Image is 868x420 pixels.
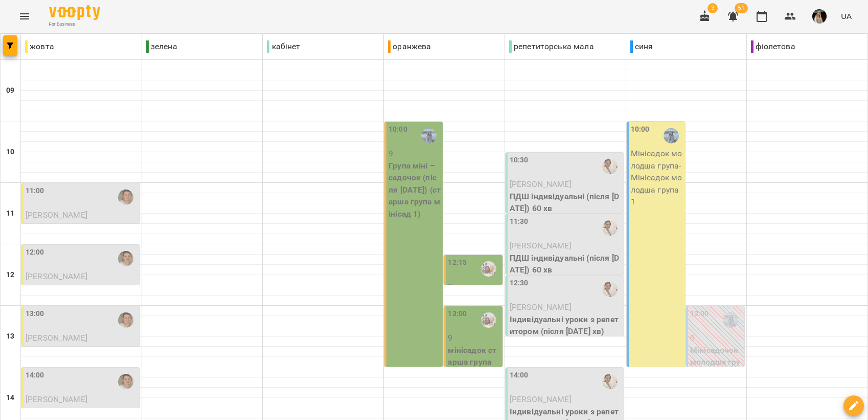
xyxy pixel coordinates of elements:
[26,210,87,220] span: [PERSON_NAME]
[448,344,500,405] p: мінісадок старша група -прогулянка (старша група мінісад 1)
[510,252,622,276] p: ПДШ індивідуальні (після [DATE]) 60 хв
[690,308,709,320] label: 13:00
[510,370,529,381] label: 14:00
[602,220,618,236] img: Рущак Василина Василівна
[118,374,133,389] img: Старюк Людмила Олександрівна
[707,3,718,13] span: 3
[841,11,852,22] span: UA
[389,124,407,135] label: 10:00
[481,312,496,328] img: Киричук Тетяна Миколаївна
[510,179,572,189] span: [PERSON_NAME]
[26,370,44,381] label: 14:00
[6,331,14,342] h6: 13
[26,185,44,197] label: 11:00
[510,302,572,312] span: [PERSON_NAME]
[421,128,437,143] img: Гарасим Ольга Богданівна
[837,7,856,26] button: UA
[26,308,44,320] label: 13:00
[510,394,572,404] span: [PERSON_NAME]
[448,281,500,293] p: 9
[25,40,54,53] p: жовта
[602,374,618,389] img: Рущак Василина Василівна
[49,5,100,20] img: Voopty Logo
[735,3,748,13] span: 51
[509,40,594,53] p: репетиторська мала
[267,40,300,53] p: кабінет
[118,190,133,205] img: Старюк Людмила Олександрівна
[26,283,138,295] p: Індив. розвиваюче заняття
[630,40,653,53] p: синя
[26,406,138,418] p: Індив. розвиваюче заняття
[6,85,14,96] h6: 09
[6,392,14,404] h6: 14
[812,9,827,24] img: db9e5aee73aab2f764342d08fe444bbe.JPG
[26,221,138,234] p: Індив. розвиваюче заняття
[388,40,431,53] p: оранжева
[6,208,14,219] h6: 11
[664,128,679,143] img: Гарасим Ольга Богданівна
[510,191,622,215] p: ПДШ індивідуальні (після [DATE]) 60 хв
[389,160,441,220] p: Група міні – садочок (після [DATE]) (старша група мінісад 1)
[118,251,133,266] img: Старюк Людмила Олександрівна
[723,312,738,328] img: Гарасим Ольга Богданівна
[690,332,742,344] p: 0
[118,312,133,328] img: Старюк Людмила Олександрівна
[146,40,177,53] p: зелена
[389,148,441,160] p: 9
[631,124,650,135] label: 10:00
[751,40,795,53] p: фіолетова
[26,333,87,343] span: [PERSON_NAME]
[6,269,14,281] h6: 12
[481,261,496,277] img: Киричук Тетяна Миколаївна
[12,4,37,29] button: Menu
[26,247,44,258] label: 12:00
[602,282,618,297] img: Рущак Василина Василівна
[26,271,87,281] span: [PERSON_NAME]
[510,313,622,338] p: Індивідуальні уроки з репетитором (після [DATE] хв)
[26,344,138,356] p: Індив. розвиваюче заняття
[26,394,87,404] span: [PERSON_NAME]
[690,344,742,416] p: Мінісадочок молодша група - прогулянка (Мінісадок молодша група 1)
[448,308,467,320] label: 13:00
[448,257,467,268] label: 12:15
[510,155,529,166] label: 10:30
[49,21,100,28] span: For Business
[510,278,529,289] label: 12:30
[448,332,500,344] p: 9
[510,241,572,250] span: [PERSON_NAME]
[6,146,14,158] h6: 10
[602,159,618,174] img: Рущак Василина Василівна
[510,216,529,227] label: 11:30
[631,148,683,208] p: Мінісадок молодша група - Мінісадок молодша група 1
